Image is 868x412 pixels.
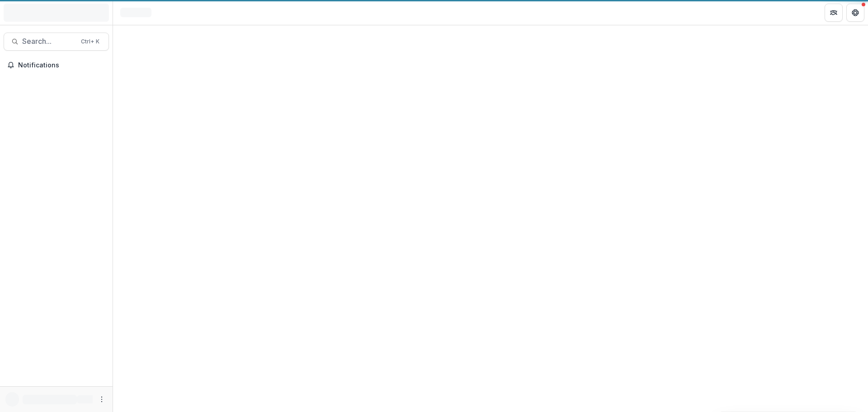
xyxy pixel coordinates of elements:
[4,33,109,51] button: Search...
[846,4,864,22] button: Get Help
[22,37,75,46] span: Search...
[4,58,109,72] button: Notifications
[96,394,107,405] button: More
[79,37,101,47] div: Ctrl + K
[117,6,155,19] nav: breadcrumb
[825,4,843,22] button: Partners
[18,62,105,69] span: Notifications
